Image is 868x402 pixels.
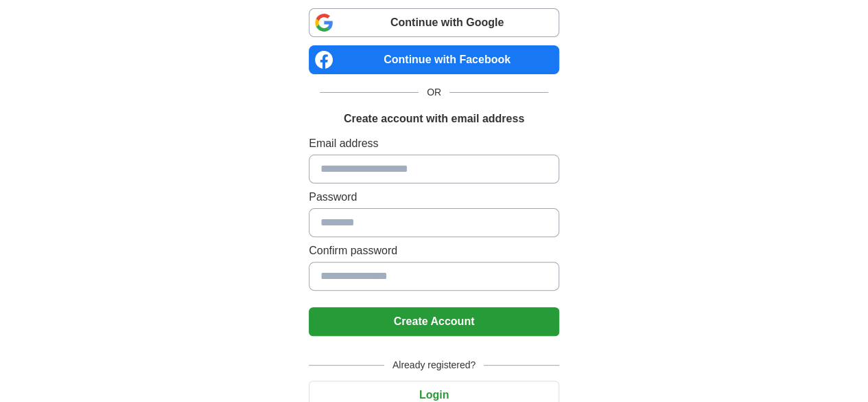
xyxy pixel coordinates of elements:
[309,45,559,74] a: Continue with Facebook
[419,85,449,100] span: OR
[309,389,559,401] a: Login
[309,135,559,152] label: Email address
[309,243,559,259] label: Confirm password
[309,8,559,37] a: Continue with Google
[309,189,559,205] label: Password
[344,111,524,127] h1: Create account with email address
[384,358,484,372] span: Already registered?
[309,307,559,336] button: Create Account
